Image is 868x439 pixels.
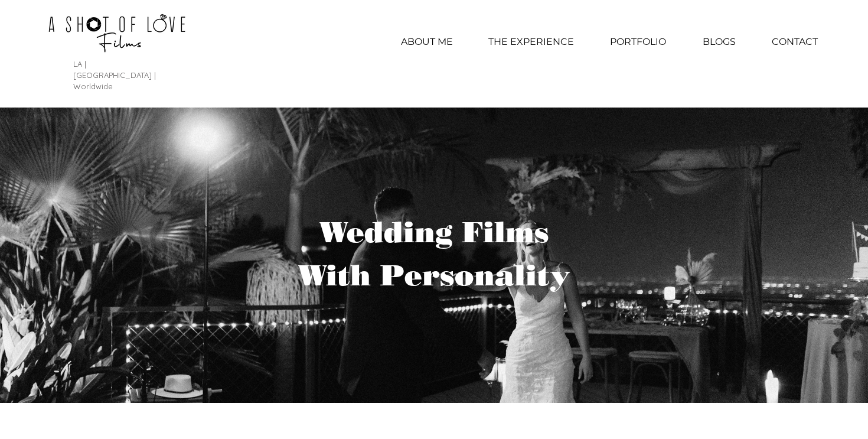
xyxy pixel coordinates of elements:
p: PORTFOLIO [604,27,672,57]
a: ABOUT ME [383,27,471,57]
span: Wedding Films With Personality [298,214,570,293]
nav: Site [383,27,836,57]
a: BLOGS [684,27,754,57]
div: PORTFOLIO [591,27,684,57]
p: CONTACT [766,27,824,57]
p: THE EXPERIENCE [482,27,580,57]
span: LA | [GEOGRAPHIC_DATA] | Worldwide [73,59,156,91]
a: THE EXPERIENCE [471,27,591,57]
p: BLOGS [697,27,742,57]
a: CONTACT [754,27,836,57]
p: ABOUT ME [395,27,459,57]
